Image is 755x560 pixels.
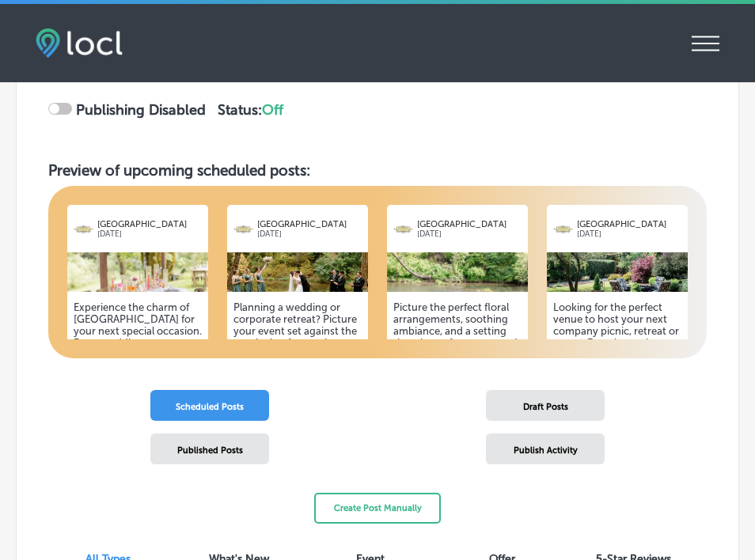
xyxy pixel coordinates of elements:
span: Published Posts [177,445,243,456]
h5: Picture the perfect floral arrangements, soothing ambiance, and a setting that sings of romance a... [393,301,522,479]
img: fda3e92497d09a02dc62c9cd864e3231.png [36,28,123,58]
h5: Experience the charm of [GEOGRAPHIC_DATA] for your next special occasion. From weddings to corpor... [74,301,202,479]
p: [DATE] [97,229,202,240]
h3: Preview of upcoming scheduled posts: [48,161,707,180]
img: logo [553,219,573,239]
h5: Planning a wedding or corporate retreat? Picture your event set against the scenic riverfront, wh... [233,301,362,479]
h5: Looking for the perfect venue to host your next company picnic, retreat or event? Experience the ... [553,301,681,479]
p: [GEOGRAPHIC_DATA] [97,219,202,229]
button: Create Post Manually [314,493,441,524]
img: 17508809440c6aecf6-3d80-4a3b-827e-3806685d4caf_campfire_2.jpg [547,252,688,292]
span: Publish Activity [514,445,578,456]
p: [GEOGRAPHIC_DATA] [257,219,362,229]
p: [DATE] [577,229,681,240]
span: Draft Posts [523,402,568,412]
p: [DATE] [417,229,522,240]
img: logo [233,219,253,239]
span: Off [262,101,283,119]
img: logo [393,219,413,239]
p: [DATE] [257,229,362,240]
img: 8dad09dc-a739-4089-90b0-8927f10e5061Ceremony-91.jpg [227,252,368,292]
p: [GEOGRAPHIC_DATA] [417,219,522,229]
img: 208e127f-be9f-4d50-a7dc-18452b37ebd8KateHoltPhotographyatNavarraGardens-286_websize.jpg [387,252,528,292]
span: Scheduled Posts [176,402,244,412]
p: [GEOGRAPHIC_DATA] [577,219,681,229]
img: logo [74,219,93,239]
strong: Publishing Disabled [76,101,206,119]
strong: Status: [218,101,283,119]
img: 329e6b5a-d3f6-4356-972e-fe33d341df53JoieThongsavath_simplejoiephoto2JoieThongsavath_websize.jpg [67,252,208,292]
